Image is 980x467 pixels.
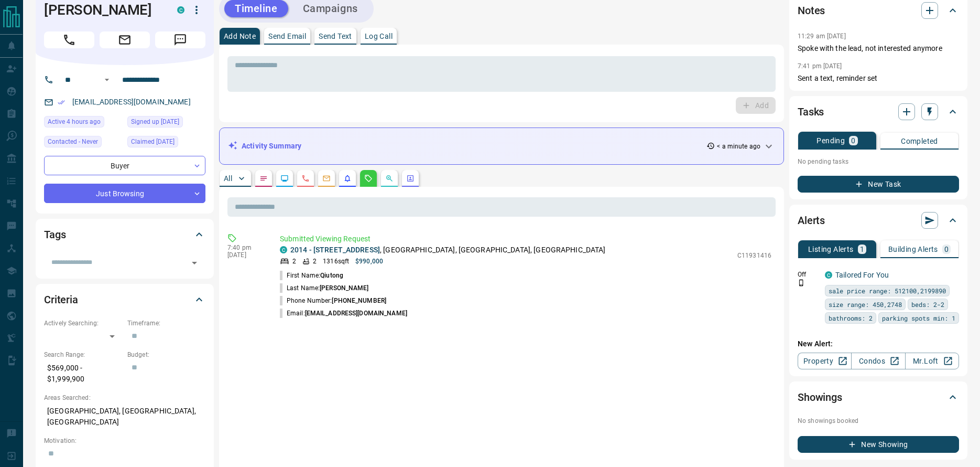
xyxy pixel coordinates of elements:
[44,291,78,308] h2: Criteria
[44,393,205,402] p: Areas Searched:
[798,416,959,426] p: No showings booked
[717,142,760,151] p: < a minute ago
[259,174,268,183] svg: Notes
[224,175,232,182] p: All
[798,338,959,349] p: New Alert:
[835,271,889,279] a: Tailored For You
[44,184,205,203] div: Just Browsing
[228,136,775,156] div: Activity Summary< a minute ago
[901,137,938,145] p: Completed
[798,62,842,70] p: 7:41 pm [DATE]
[44,436,205,445] p: Motivation:
[911,299,944,310] span: beds: 2-2
[319,33,352,40] p: Send Text
[280,246,287,253] div: condos.ca
[385,174,394,183] svg: Opportunities
[44,2,161,18] h1: [PERSON_NAME]
[290,246,380,254] a: 2014 - [STREET_ADDRESS]
[44,350,122,359] p: Search Range:
[860,246,864,253] p: 1
[798,99,959,124] div: Tasks
[798,208,959,233] div: Alerts
[829,313,873,323] span: bathrooms: 2
[825,271,832,279] div: condos.ca
[829,285,946,296] span: sale price range: 512100,2199890
[44,156,205,175] div: Buyer
[187,256,202,270] button: Open
[322,174,331,183] svg: Emails
[131,136,175,147] span: Claimed [DATE]
[320,284,368,292] span: [PERSON_NAME]
[48,116,101,127] span: Active 4 hours ago
[313,257,317,266] p: 2
[798,212,825,229] h2: Alerts
[364,174,373,183] svg: Requests
[798,279,805,286] svg: Push Notification Only
[323,257,349,266] p: 1316 sqft
[829,299,902,310] span: size range: 450,2748
[798,176,959,193] button: New Task
[44,402,205,431] p: [GEOGRAPHIC_DATA], [GEOGRAPHIC_DATA], [GEOGRAPHIC_DATA]
[332,297,386,304] span: [PHONE_NUMBER]
[100,31,150,48] span: Email
[798,2,825,19] h2: Notes
[944,246,949,253] p: 0
[798,389,842,406] h2: Showings
[280,271,343,280] p: First Name:
[808,246,854,253] p: Listing Alerts
[851,137,855,144] p: 0
[44,287,205,312] div: Criteria
[798,73,959,84] p: Sent a text, reminder set
[280,296,386,305] p: Phone Number:
[851,353,905,369] a: Condos
[816,137,845,144] p: Pending
[905,353,959,369] a: Mr.Loft
[798,33,846,40] p: 11:29 am [DATE]
[798,436,959,453] button: New Showing
[882,313,955,323] span: parking spots min: 1
[101,73,113,86] button: Open
[127,350,205,359] p: Budget:
[44,319,122,328] p: Actively Searching:
[72,98,191,106] a: [EMAIL_ADDRESS][DOMAIN_NAME]
[798,385,959,410] div: Showings
[44,226,66,243] h2: Tags
[305,310,407,317] span: [EMAIL_ADDRESS][DOMAIN_NAME]
[292,257,296,266] p: 2
[44,222,205,247] div: Tags
[44,31,94,48] span: Call
[888,246,938,253] p: Building Alerts
[798,43,959,54] p: Spoke with the lead, not interested anymore
[127,136,205,151] div: Tue Jan 21 2025
[155,31,205,48] span: Message
[268,33,306,40] p: Send Email
[127,319,205,328] p: Timeframe:
[798,154,959,169] p: No pending tasks
[131,116,179,127] span: Signed up [DATE]
[355,257,383,266] p: $990,000
[365,33,393,40] p: Log Call
[343,174,352,183] svg: Listing Alerts
[127,116,205,131] div: Tue Jan 21 2025
[280,283,369,293] p: Last Name:
[290,245,606,256] p: , [GEOGRAPHIC_DATA], [GEOGRAPHIC_DATA], [GEOGRAPHIC_DATA]
[280,234,771,245] p: Submitted Viewing Request
[406,174,415,183] svg: Agent Actions
[798,270,819,279] p: Off
[227,251,264,259] p: [DATE]
[227,244,264,251] p: 7:40 pm
[798,353,852,369] a: Property
[242,141,301,152] p: Activity Summary
[280,309,407,318] p: Email:
[177,6,184,14] div: condos.ca
[280,174,289,183] svg: Lead Browsing Activity
[48,136,98,147] span: Contacted - Never
[798,103,824,120] h2: Tasks
[301,174,310,183] svg: Calls
[320,272,343,279] span: Qiutong
[58,99,65,106] svg: Email Verified
[44,359,122,388] p: $569,000 - $1,999,900
[224,33,256,40] p: Add Note
[737,251,771,260] p: C11931416
[44,116,122,131] div: Tue Oct 14 2025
